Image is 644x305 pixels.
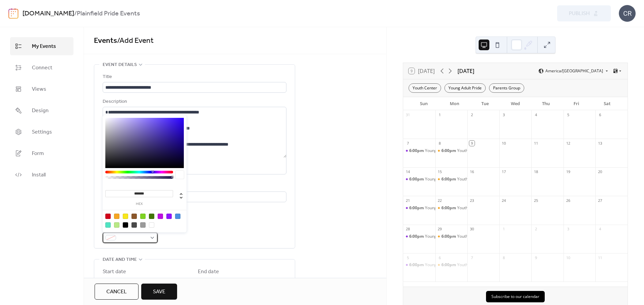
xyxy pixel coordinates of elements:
div: 14 [405,169,410,174]
span: Install [32,171,46,179]
div: 9 [469,141,474,146]
div: Young Adult Pride [403,176,435,182]
div: #4A4A4A [131,222,137,228]
div: 27 [597,198,602,203]
div: #F5A623 [114,214,119,219]
div: 18 [533,169,538,174]
a: [DOMAIN_NAME] [22,7,74,20]
div: 15 [437,169,442,174]
div: 5 [405,255,410,260]
div: Parents Group [489,83,524,93]
div: 21 [405,198,410,203]
div: 8 [437,141,442,146]
span: Date and time [103,256,137,264]
a: My Events [10,37,73,55]
span: 6:00pm [441,262,457,268]
a: Views [10,80,73,98]
div: #8B572A [131,214,137,219]
div: Sun [409,97,439,110]
div: Young Adult Pride [403,262,435,268]
div: Youth Center [457,176,482,182]
a: Events [94,33,117,48]
label: hex [105,202,173,206]
div: 10 [501,141,506,146]
div: 2 [533,227,538,232]
div: Young Adult Pride [425,234,458,239]
div: 24 [501,198,506,203]
div: #F8E71C [123,214,128,219]
div: #D0021B [105,214,111,219]
span: / Add Event [117,33,154,48]
span: Cancel [106,288,127,296]
div: #FFFFFF [149,222,154,228]
div: 29 [437,227,442,232]
div: 1 [437,112,442,117]
div: 11 [597,255,602,260]
div: Young Adult Pride [425,262,458,268]
div: #50E3C2 [105,222,111,228]
div: Mon [439,97,470,110]
span: Date [198,277,208,285]
div: Youth Center [457,205,482,211]
span: 6:00pm [441,205,457,211]
div: Young Adult Pride [444,83,486,93]
div: Location [103,182,285,190]
div: 3 [501,112,506,117]
div: CR [619,5,636,22]
div: End date [198,268,219,276]
div: #9B9B9B [140,222,146,228]
span: 6:00pm [441,148,457,154]
div: #BD10E0 [158,214,163,219]
div: Title [103,73,285,81]
div: Youth Center [457,262,482,268]
div: 16 [469,169,474,174]
div: Youth Center [435,148,468,154]
div: 2 [469,112,474,117]
span: America/[GEOGRAPHIC_DATA] [545,69,603,73]
div: 22 [437,198,442,203]
div: Youth Center [435,205,468,211]
div: Youth Center [457,234,482,239]
div: Young Adult Pride [403,205,435,211]
b: / [74,7,77,20]
div: [DATE] [458,67,474,75]
span: 6:00pm [409,148,425,154]
div: 9 [533,255,538,260]
div: 17 [501,169,506,174]
span: Views [32,85,46,93]
div: Young Adult Pride [425,205,458,211]
div: Young Adult Pride [425,148,458,154]
div: 8 [501,255,506,260]
div: #000000 [123,222,128,228]
a: Settings [10,123,73,141]
span: Event details [103,61,137,69]
a: Form [10,144,73,162]
div: 12 [566,141,571,146]
span: Form [32,150,44,158]
span: 6:00pm [409,262,425,268]
div: 20 [597,169,602,174]
span: My Events [32,43,56,51]
div: Young Adult Pride [403,148,435,154]
div: 7 [469,255,474,260]
div: #7ED321 [140,214,146,219]
div: Young Adult Pride [403,234,435,239]
div: Youth Center [457,148,482,154]
div: Wed [500,97,531,110]
div: 11 [533,141,538,146]
a: Design [10,101,73,120]
div: 13 [597,141,602,146]
div: 31 [405,112,410,117]
div: 1 [501,227,506,232]
span: Save [153,288,165,296]
div: 26 [566,198,571,203]
a: Cancel [95,284,139,300]
div: 7 [405,141,410,146]
div: Start date [103,268,126,276]
div: Description [103,98,285,106]
span: Connect [32,64,52,72]
div: Youth Center [435,176,468,182]
div: 4 [533,112,538,117]
div: 3 [566,227,571,232]
a: Install [10,166,73,184]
